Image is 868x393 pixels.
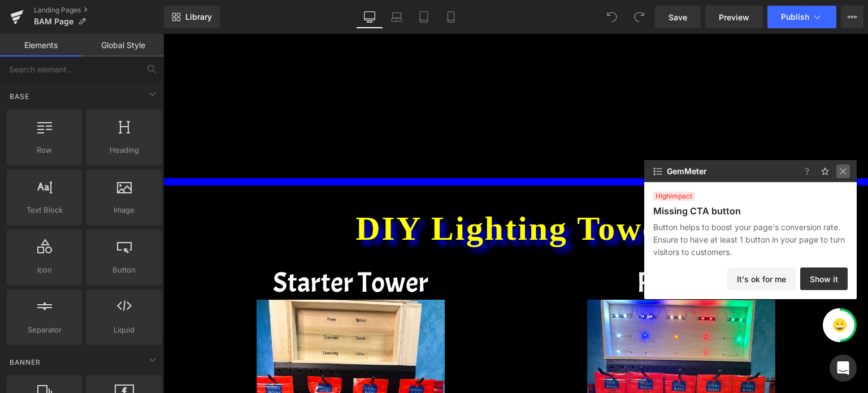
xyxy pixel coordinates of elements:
[90,264,158,276] span: Button
[164,6,220,28] a: New Library
[8,91,31,102] span: Base
[669,11,687,23] span: Save
[34,17,73,26] span: BAM Page
[10,204,79,216] span: Text Block
[830,355,857,382] div: Open Intercom Messenger
[22,174,683,215] h1: DIY Lighting Tower
[82,34,164,57] a: Global Style
[833,318,847,332] img: emoji-three.svg
[383,6,410,28] a: Laptop
[705,6,763,28] a: Preview
[667,167,707,176] span: GemMeter
[31,232,344,266] h1: Starter Tower
[356,6,383,28] a: Desktop
[628,6,650,28] button: Redo
[653,192,695,201] span: impact
[90,324,158,336] span: Liquid
[90,144,158,156] span: Heading
[767,6,836,28] button: Publish
[10,264,79,276] span: Icon
[410,6,437,28] a: Tablet
[10,324,79,336] span: Separator
[185,12,212,22] span: Library
[836,165,850,178] img: close-icon.9c17502d.svg
[651,165,665,178] img: view-all-icon.b3b5518d.svg
[781,12,809,21] span: Publish
[601,6,623,28] button: Undo
[8,357,42,368] span: Banner
[719,11,749,23] span: Preview
[437,6,465,28] a: Mobile
[653,221,848,258] p: Button helps to boost your page's conversion rate. Ensure to have at least 1 button in your page ...
[800,267,848,290] button: Show it
[90,204,158,216] span: Image
[727,267,796,290] button: It's ok for me
[800,165,814,178] img: faq-icon.827d6ecb.svg
[361,232,675,266] h1: Restock
[656,192,670,200] span: high
[10,144,79,156] span: Row
[653,205,741,217] p: Missing CTA button
[818,165,832,178] img: feedback-icon.f409a22e.svg
[841,6,863,28] button: More
[34,6,164,15] a: Landing Pages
